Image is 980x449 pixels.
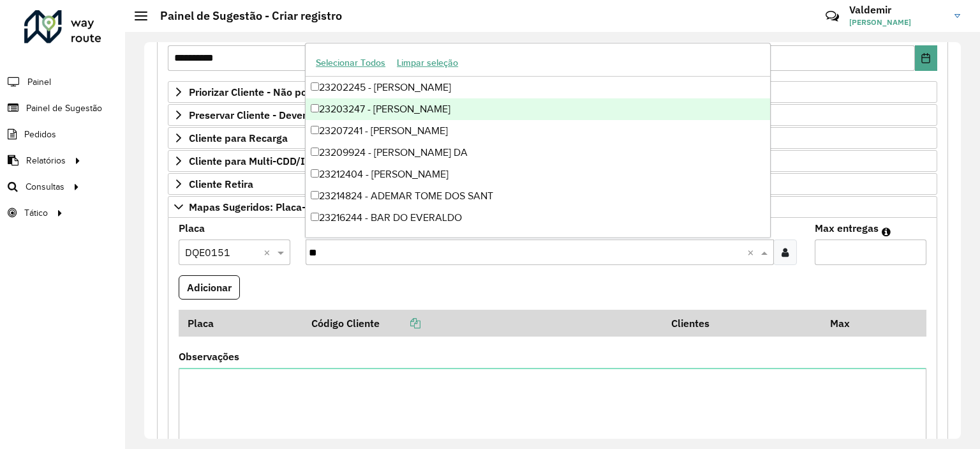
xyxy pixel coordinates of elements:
[168,104,937,126] a: Preservar Cliente - Devem ficar no buffer, não roteirizar
[819,3,846,30] a: Contato Rápido
[189,156,369,166] span: Cliente para Multi-CDD/Internalização
[24,206,48,220] span: Tático
[179,310,302,337] th: Placa
[821,310,872,337] th: Max
[27,75,51,89] span: Painel
[189,202,339,212] span: Mapas Sugeridos: Placa-Cliente
[306,207,770,229] div: 23216244 - BAR DO EVERALDO
[189,133,288,143] span: Cliente para Recarga
[189,179,253,189] span: Cliente Retira
[391,53,464,73] button: Limpar seleção
[815,220,879,236] label: Max entregas
[310,53,391,73] button: Selecionar Todos
[882,227,891,237] em: Máximo de clientes que serão colocados na mesma rota com os clientes informados
[915,45,937,71] button: Choose Date
[179,349,239,364] label: Observações
[179,275,240,300] button: Adicionar
[26,102,102,115] span: Painel de Sugestão
[147,9,342,23] h2: Painel de Sugestão - Criar registro
[189,110,449,120] span: Preservar Cliente - Devem ficar no buffer, não roteirizar
[26,180,64,194] span: Consultas
[24,128,56,141] span: Pedidos
[380,317,420,330] a: Copiar
[747,245,758,260] span: Clear all
[306,77,770,98] div: 23202245 - [PERSON_NAME]
[168,173,937,195] a: Cliente Retira
[302,310,662,337] th: Código Cliente
[849,17,945,28] span: [PERSON_NAME]
[168,127,937,149] a: Cliente para Recarga
[663,310,822,337] th: Clientes
[189,87,397,97] span: Priorizar Cliente - Não podem ficar no buffer
[306,229,770,250] div: 23218244 - [GEOGRAPHIC_DATA]
[849,4,945,16] h3: Valdemir
[306,142,770,164] div: 23209924 - [PERSON_NAME] DA
[168,196,937,218] a: Mapas Sugeridos: Placa-Cliente
[264,245,274,260] span: Clear all
[306,164,770,185] div: 23212404 - [PERSON_NAME]
[306,98,770,120] div: 23203247 - [PERSON_NAME]
[306,185,770,207] div: 23214824 - ADEMAR TOME DOS SANT
[168,150,937,172] a: Cliente para Multi-CDD/Internalização
[306,120,770,142] div: 23207241 - [PERSON_NAME]
[305,43,771,238] ng-dropdown-panel: Options list
[179,220,205,236] label: Placa
[26,154,66,167] span: Relatórios
[168,81,937,103] a: Priorizar Cliente - Não podem ficar no buffer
